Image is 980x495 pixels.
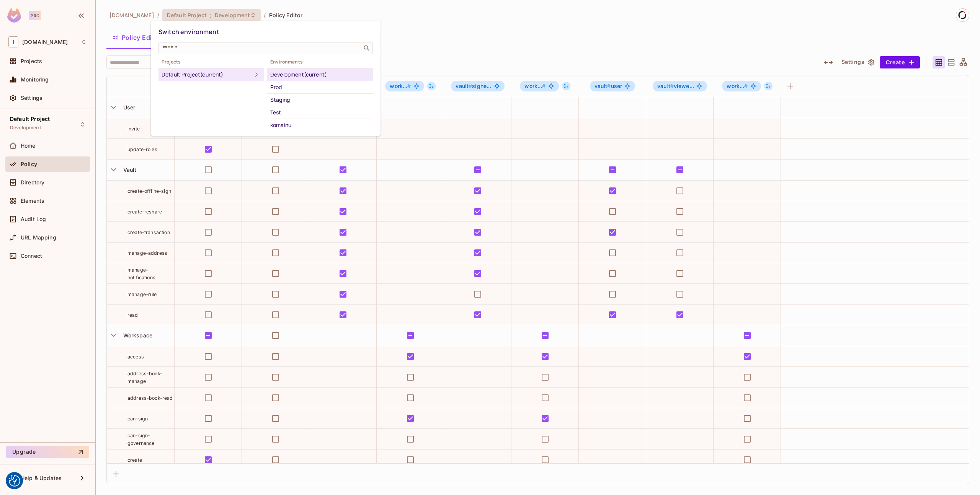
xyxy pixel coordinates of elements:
[270,83,370,92] div: Prod
[162,70,252,79] div: Default Project (current)
[158,28,219,36] span: Switch environment
[9,475,20,487] img: Revisit consent button
[270,108,370,117] div: Test
[158,59,264,65] span: Projects
[9,475,20,487] button: Consent Preferences
[267,59,373,65] span: Environments
[270,120,370,130] div: komainu
[270,95,370,104] div: Staging
[270,70,370,79] div: Development (current)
